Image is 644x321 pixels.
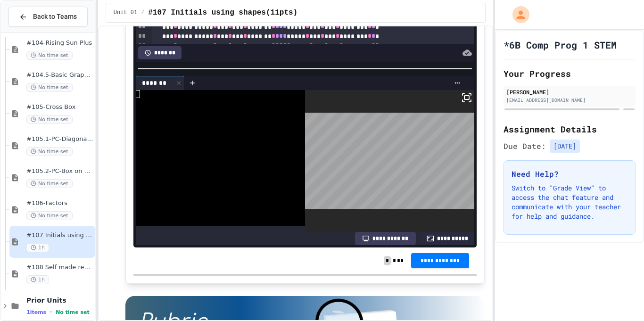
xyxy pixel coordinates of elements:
span: #105.1-PC-Diagonal line [26,135,93,143]
span: / [141,9,144,16]
span: No time set [56,309,90,315]
span: No time set [26,147,73,156]
div: [EMAIL_ADDRESS][DOMAIN_NAME] [506,97,633,104]
span: #104-Rising Sun Plus [26,39,93,47]
h2: Your Progress [504,67,636,80]
span: Prior Units [26,296,93,305]
button: Back to Teams [8,7,88,27]
span: No time set [26,83,73,92]
span: #107 Initials using shapes(11pts) [148,7,297,18]
span: #105-Cross Box [26,103,93,111]
p: Switch to "Grade View" to access the chat feature and communicate with your teacher for help and ... [512,183,627,221]
span: No time set [26,115,73,124]
span: #106-Factors [26,199,93,207]
h3: Need Help? [512,168,627,180]
span: #104.5-Basic Graphics Review [26,71,93,79]
span: #107 Initials using shapes(11pts) [26,231,93,239]
span: No time set [26,51,73,60]
span: Back to Teams [33,12,77,22]
span: #108 Self made review (15pts) [26,263,93,272]
span: • [50,308,52,316]
h2: Assignment Details [504,123,636,136]
span: 1h [26,243,49,252]
div: My Account [503,4,532,25]
span: Due Date: [504,140,546,152]
h1: *6B Comp Prog 1 STEM [504,38,617,51]
span: No time set [26,179,73,188]
span: 1h [26,275,49,284]
span: Unit 01 [114,9,137,16]
span: No time set [26,211,73,220]
div: [PERSON_NAME] [506,88,633,96]
span: 1 items [26,309,46,315]
span: [DATE] [550,140,580,153]
span: #105.2-PC-Box on Box [26,167,93,175]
